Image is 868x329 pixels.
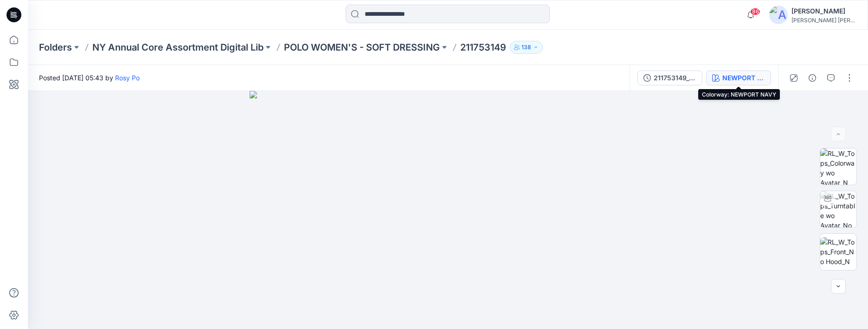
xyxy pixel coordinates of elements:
[791,17,856,24] div: [PERSON_NAME] [PERSON_NAME]
[820,148,856,185] img: RL_W_Tops_Colorway wo Avatar_N
[39,41,72,54] a: Folders
[805,71,820,85] button: Details
[521,42,531,52] p: 138
[92,41,264,54] a: NY Annual Core Assortment Digital Lib
[637,71,702,85] button: 211753149_OD241C54_ SL HYDN CM
[654,73,696,83] div: 211753149_OD241C54_ SL HYDN CM
[722,73,765,83] div: NEWPORT NAVY
[510,41,543,54] button: 138
[706,71,771,85] button: NEWPORT NAVY
[115,74,140,82] a: Rosy Po
[820,237,856,266] img: RL_W_Tops_Front_No Hood_N
[791,6,856,17] div: [PERSON_NAME]
[39,73,140,83] span: Posted [DATE] 05:43 by
[250,91,646,329] img: eyJhbGciOiJIUzI1NiIsImtpZCI6IjAiLCJzbHQiOiJzZXMiLCJ0eXAiOiJKV1QifQ.eyJkYXRhIjp7InR5cGUiOiJzdG9yYW...
[769,6,788,24] img: avatar
[750,8,760,15] span: 86
[460,41,506,54] p: 211753149
[284,41,440,54] a: POLO WOMEN'S - SOFT DRESSING
[820,191,856,227] img: RL_W_Tops_Turntable wo Avatar_No Hood_N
